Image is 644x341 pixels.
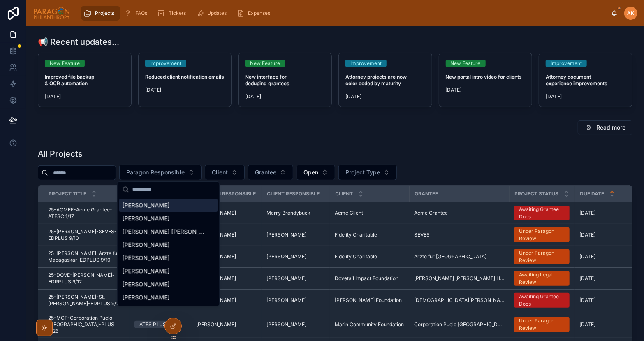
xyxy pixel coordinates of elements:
a: Expenses [234,6,276,21]
span: [DATE] [345,93,425,100]
a: Under Paragon Review [514,249,570,264]
span: [DATE] [45,93,125,100]
img: App logo [33,7,70,20]
span: SEVES [414,232,430,238]
span: [PERSON_NAME] [PERSON_NAME] [123,227,205,236]
a: Awaiting Grantee Docs [514,206,570,220]
a: SEVES [414,232,504,238]
span: [DATE] [579,275,595,282]
span: [PERSON_NAME] [123,241,170,249]
span: [PERSON_NAME] [266,253,306,260]
a: 25-[PERSON_NAME]-Arzte fur Madagaskar-EDPLUS 9/10 [48,250,125,263]
span: Client [336,190,353,197]
span: Fidelity Charitable [335,232,377,238]
a: [DATE] [579,253,631,260]
div: Under Paragon Review [519,227,565,242]
div: ATFS PLUS [139,321,166,328]
div: Under Paragon Review [519,249,565,264]
button: Select Button [297,165,335,180]
a: Updates [194,6,233,21]
a: [PERSON_NAME] [196,297,257,304]
a: [PERSON_NAME] [266,232,325,238]
span: Acme Grantee [414,210,448,216]
h1: All Projects [38,148,83,160]
span: [PERSON_NAME] [266,297,306,304]
a: [PERSON_NAME] [196,232,257,238]
span: Marin Community Foundation [335,321,404,328]
span: Grantee [415,190,438,197]
a: FAQs [122,6,153,21]
a: [PERSON_NAME] [266,253,325,260]
span: [DATE] [579,321,595,328]
span: FAQs [136,10,148,16]
span: Merry Brandybuck [266,210,310,216]
span: Acme Client [335,210,363,216]
span: Client Responsible [267,190,320,197]
span: [DATE] [579,210,595,216]
a: [DATE] [579,321,631,328]
a: [PERSON_NAME] [266,275,325,282]
span: [PERSON_NAME] [266,321,306,328]
span: [DATE] [579,232,595,238]
div: Awaiting Legal Review [519,271,565,286]
span: [DATE] [546,93,625,100]
a: [PERSON_NAME] Foundation [335,297,404,304]
a: Merry Brandybuck [266,210,325,216]
span: Project Title [49,190,86,197]
a: Fidelity Charitable [335,232,404,238]
a: Arzte fur [GEOGRAPHIC_DATA] [414,253,504,260]
span: Projects [95,10,114,16]
a: ATFS PLUS [134,321,186,328]
a: [DATE] [579,297,631,304]
a: 25-ACMEF-Acme Grantee-ATFSC 1/17 [48,206,125,220]
a: 25-[PERSON_NAME]-SEVES-EDPLUS 9/10 [48,228,125,241]
a: Dovetail Impact Foundation [335,275,404,282]
a: Projects [81,6,120,21]
span: Fidelity Charitable [335,253,377,260]
button: Select Button [338,165,397,180]
span: [PERSON_NAME] [196,321,236,328]
span: Project Type [345,168,380,176]
a: [PERSON_NAME] [266,297,325,304]
span: [PERSON_NAME] [123,267,170,275]
span: [DATE] [145,87,225,93]
span: Dovetail Impact Foundation [335,275,398,282]
a: 25-DOVE-[PERSON_NAME]-EDRPLUS 9/12 [48,272,125,285]
a: Awaiting Grantee Docs [514,293,570,308]
a: 25-[PERSON_NAME]-St. [PERSON_NAME]-EDPLUS 9/12 [48,294,125,307]
h1: 📢 Recent updates... [38,36,119,48]
span: [DATE] [446,87,526,93]
span: [DATE] [579,297,595,304]
span: Due Date [580,190,605,197]
span: Tickets [169,10,186,16]
span: 25-MCF-Corporation Puelo [GEOGRAPHIC_DATA]-PLUS 9/26 [48,315,125,334]
div: Awaiting Grantee Docs [519,293,565,308]
a: New FeatureNew interface for deduping grantees[DATE] [238,53,332,107]
a: Corporation Puelo [GEOGRAPHIC_DATA] [414,321,504,328]
div: scrollable content [77,4,611,22]
span: Open [303,168,318,176]
a: [DATE] [579,232,631,238]
span: Paragon Responsible [126,168,185,176]
a: Fidelity Charitable [335,253,404,260]
span: [DATE] [579,253,595,260]
a: [PERSON_NAME] [266,321,325,328]
span: Read more [596,123,625,132]
div: New Feature [451,60,481,67]
div: New Feature [250,60,280,67]
span: Updates [208,10,227,16]
span: Paragon Responsible [197,190,256,197]
span: [PERSON_NAME] Foundation [335,297,402,304]
span: [PERSON_NAME] [123,254,170,262]
a: ImprovementAttorney projects are now color coded by maturity[DATE] [338,53,432,107]
strong: New interface for deduping grantees [245,74,290,86]
span: [PERSON_NAME] [123,293,170,302]
a: [DEMOGRAPHIC_DATA][PERSON_NAME] [414,297,504,304]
